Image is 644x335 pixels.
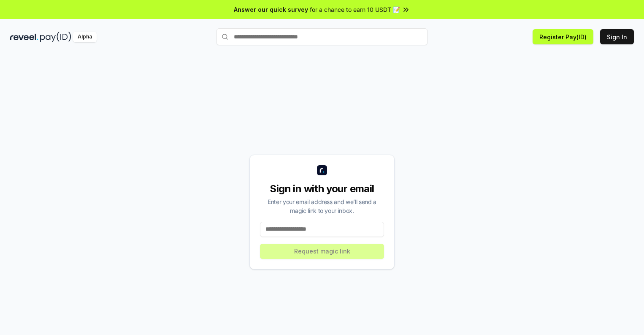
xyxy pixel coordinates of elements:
div: Sign in with your email [260,182,384,196]
button: Sign In [600,29,634,44]
img: pay_id [40,32,71,42]
div: Alpha [73,32,97,42]
button: Register Pay(ID) [533,29,593,44]
img: reveel_dark [10,32,38,42]
div: Enter your email address and we’ll send a magic link to your inbox. [260,197,384,215]
span: for a chance to earn 10 USDT 📝 [310,5,400,14]
span: Answer our quick survey [234,5,308,14]
img: logo_small [317,165,327,175]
